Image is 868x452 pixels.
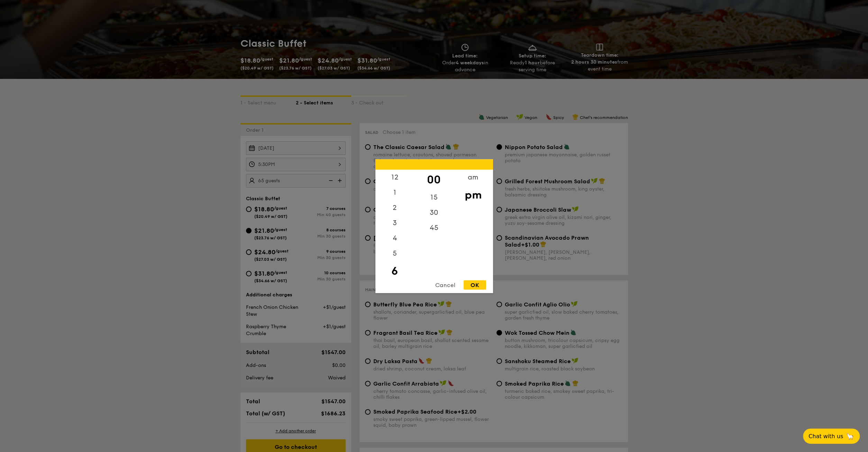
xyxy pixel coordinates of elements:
div: 5 [375,246,414,261]
div: 15 [414,190,454,205]
div: OK [464,280,486,289]
div: 00 [414,169,454,190]
div: 1 [375,185,414,200]
div: 3 [375,215,414,230]
button: Chat with us🦙 [803,428,860,444]
div: am [454,169,493,185]
span: 🦙 [846,432,854,440]
div: 4 [375,230,414,246]
div: 6 [375,261,414,281]
div: 12 [375,169,414,185]
span: Chat with us [808,433,843,440]
div: 30 [414,205,454,220]
div: pm [454,185,493,205]
div: Cancel [428,280,462,289]
div: 45 [414,220,454,235]
div: 2 [375,200,414,215]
